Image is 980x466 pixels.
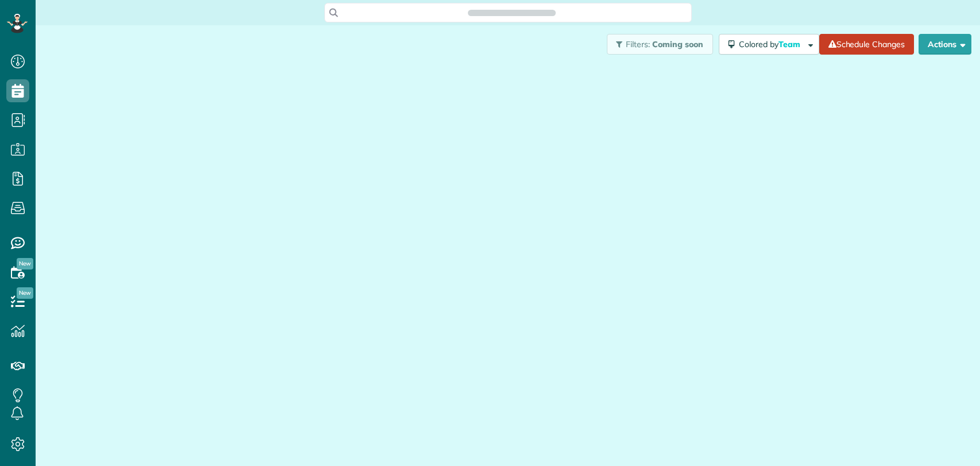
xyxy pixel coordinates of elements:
[778,39,802,49] span: Team
[17,287,33,299] span: New
[719,34,819,55] button: Colored byTeam
[819,34,914,55] a: Schedule Changes
[479,7,544,18] span: Search ZenMaid…
[17,258,33,269] span: New
[919,34,971,55] button: Actions
[626,39,650,49] span: Filters:
[739,39,804,49] span: Colored by
[652,39,704,49] span: Coming soon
